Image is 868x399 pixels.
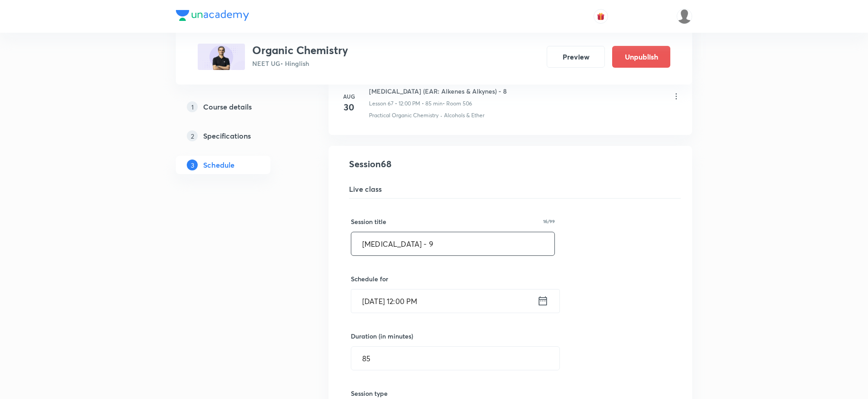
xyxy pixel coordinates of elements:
p: • Room 506 [443,100,472,108]
img: avatar [597,12,605,20]
p: Lesson 67 • 12:00 PM • 85 min [369,100,443,108]
p: NEET UG • Hinglish [252,59,348,68]
h5: Course details [203,101,252,112]
img: 31E539B8-EDA2-479E-BC0C-EDF9600B46D8_plus.png [198,44,245,70]
input: A great title is short, clear and descriptive [351,232,554,255]
h6: Schedule for [351,274,555,284]
h5: Schedule [203,160,234,170]
h6: [MEDICAL_DATA] (EAR: Alkenes & Alkynes) - 8 [369,86,507,96]
p: Practical Organic Chemistry [369,111,439,120]
a: 1Course details [176,98,299,116]
img: Shahrukh Ansari [677,9,692,24]
p: 1 [187,101,198,112]
h5: Specifications [203,130,251,141]
a: Company Logo [176,10,249,23]
p: 16/99 [543,219,555,224]
img: Company Logo [176,10,249,21]
input: 85 [351,347,559,370]
p: 3 [187,160,198,170]
p: 2 [187,130,198,141]
a: 2Specifications [176,127,299,145]
h6: Session title [351,217,386,226]
div: · [440,111,442,120]
h4: Session 68 [349,157,681,171]
h3: Organic Chemistry [252,44,348,57]
button: avatar [594,9,608,24]
h6: Session type [351,389,388,398]
h4: 30 [340,100,358,114]
h6: Aug [340,92,358,100]
p: Alcohols & Ether [444,111,484,120]
h6: Duration (in minutes) [351,331,413,341]
button: Unpublish [612,46,670,68]
button: Preview [547,46,605,68]
h5: Live class [349,184,681,195]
